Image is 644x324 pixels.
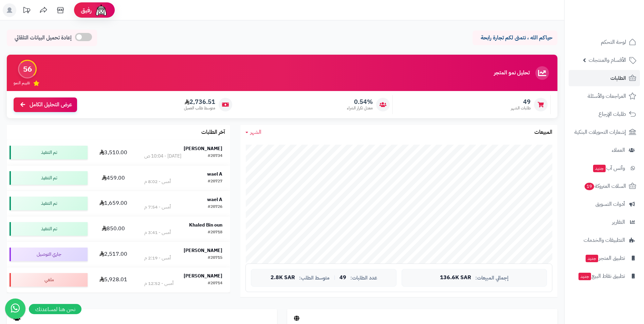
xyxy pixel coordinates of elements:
[569,34,640,50] a: لوحة التحكم
[334,275,335,280] span: |
[90,140,137,165] td: 3,510.00
[569,124,640,140] a: إشعارات التحويلات البنكية
[569,70,640,86] a: الطلبات
[569,196,640,212] a: أدوات التسويق
[440,275,471,281] span: 136.6K SAR
[144,229,171,236] div: أمس - 3:41 م
[15,34,72,42] span: إعادة تحميل البيانات التلقائي
[90,216,137,241] td: 850.00
[612,145,625,155] span: العملاء
[208,153,222,160] div: #20734
[347,98,373,106] span: 0.54%
[207,170,222,178] strong: wael A
[578,273,591,280] span: جديد
[10,171,88,185] div: تم التنفيذ
[586,255,598,262] span: جديد
[585,253,625,263] span: تطبيق المتجر
[569,268,640,284] a: تطبيق نقاط البيعجديد
[588,91,626,101] span: المراجعات والأسئلة
[585,183,594,190] span: 19
[10,273,88,287] div: ملغي
[612,217,625,227] span: التقارير
[144,280,173,287] div: أمس - 12:52 م
[184,105,215,111] span: متوسط طلب العميل
[144,178,171,185] div: أمس - 8:02 م
[10,222,88,236] div: تم التنفيذ
[475,275,509,281] span: إجمالي المبيعات:
[14,97,77,112] a: عرض التحليل الكامل
[610,73,626,83] span: الطلبات
[494,70,530,76] h3: تحليل نمو المتجر
[184,272,222,280] strong: [PERSON_NAME]
[569,178,640,194] a: السلات المتروكة19
[599,109,626,119] span: طلبات الإرجاع
[569,214,640,230] a: التقارير
[18,3,35,19] a: تحديثات المنصة
[589,55,626,65] span: الأقسام والمنتجات
[207,196,222,203] strong: wael A
[10,248,88,261] div: جاري التوصيل
[184,98,215,106] span: 2,736.51
[271,275,295,281] span: 2.8K SAR
[201,129,225,136] h3: آخر الطلبات
[90,242,137,267] td: 2,517.00
[584,235,625,245] span: التطبيقات والخدمات
[569,160,640,176] a: وآتس آبجديد
[592,163,625,173] span: وآتس آب
[245,128,261,136] a: الشهر
[14,80,30,86] span: تقييم النمو
[144,255,171,262] div: أمس - 2:19 م
[10,197,88,210] div: تم التنفيذ
[250,128,261,136] span: الشهر
[30,101,72,109] span: عرض التحليل الكامل
[347,105,373,111] span: معدل تكرار الشراء
[569,250,640,266] a: تطبيق المتجرجديد
[189,221,222,229] strong: Khaled Bin oun
[601,37,626,47] span: لوحة التحكم
[569,88,640,104] a: المراجعات والأسئلة
[534,129,552,136] h3: المبيعات
[90,165,137,191] td: 459.00
[339,275,346,281] span: 49
[184,145,222,152] strong: [PERSON_NAME]
[208,204,222,211] div: #20726
[478,34,552,42] p: حياكم الله ، نتمنى لكم تجارة رابحة
[569,106,640,122] a: طلبات الإرجاع
[584,181,626,191] span: السلات المتروكة
[10,146,88,159] div: تم التنفيذ
[144,204,171,211] div: أمس - 7:54 م
[350,275,377,281] span: عدد الطلبات:
[595,199,625,209] span: أدوات التسويق
[299,275,330,281] span: متوسط الطلب:
[184,247,222,254] strong: [PERSON_NAME]
[208,255,222,262] div: #20715
[208,229,222,236] div: #20718
[90,191,137,216] td: 1,659.00
[90,267,137,292] td: 5,928.01
[208,178,222,185] div: #20727
[574,127,626,137] span: إشعارات التحويلات البنكية
[144,153,181,160] div: [DATE] - 10:04 ص
[511,105,531,111] span: طلبات الشهر
[578,271,625,281] span: تطبيق نقاط البيع
[81,6,92,14] span: رفيق
[208,280,222,287] div: #20714
[569,142,640,158] a: العملاء
[593,165,606,172] span: جديد
[94,3,108,17] img: ai-face.png
[569,232,640,248] a: التطبيقات والخدمات
[511,98,531,106] span: 49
